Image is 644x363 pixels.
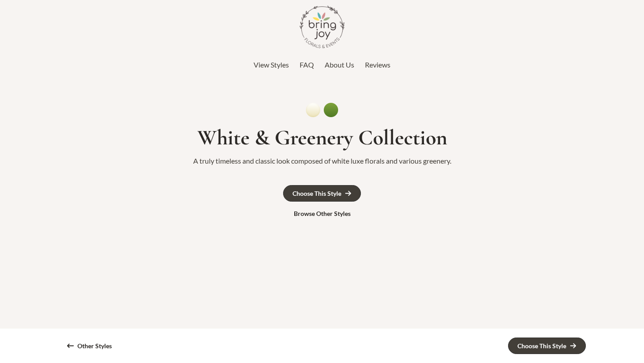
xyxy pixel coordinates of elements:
[365,58,390,72] a: Reviews
[283,185,361,202] a: Choose This Style
[285,206,360,221] a: Browse Other Styles
[254,60,289,69] span: View Styles
[325,58,354,72] a: About Us
[300,58,314,72] a: FAQ
[254,58,289,72] a: View Styles
[292,190,341,197] div: Choose This Style
[77,343,112,349] div: Other Styles
[294,211,351,217] div: Browse Other Styles
[517,343,566,349] div: Choose This Style
[300,60,314,69] span: FAQ
[325,60,354,69] span: About Us
[365,60,390,69] span: Reviews
[58,338,121,354] a: Other Styles
[508,338,586,354] a: Choose This Style
[54,58,590,72] nav: Top Header Menu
